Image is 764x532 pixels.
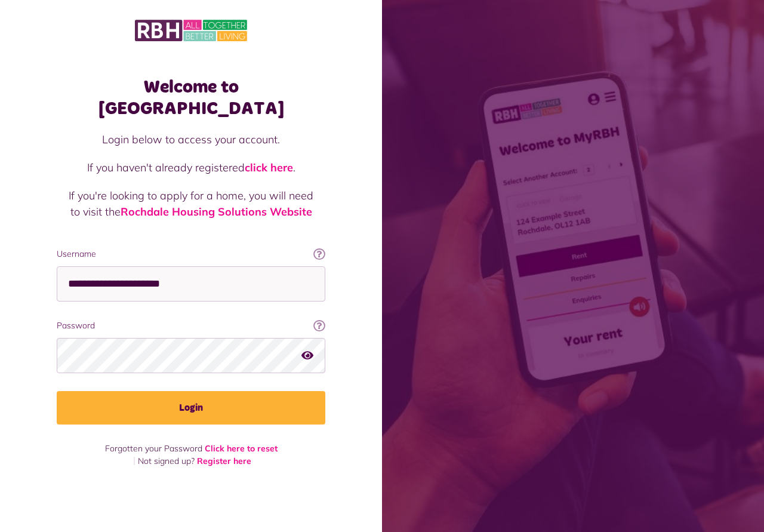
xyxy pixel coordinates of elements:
[135,18,247,43] img: MyRBH
[69,159,313,176] p: If you haven't already registered .
[57,319,325,332] label: Password
[69,187,313,220] p: If you're looking to apply for a home, you will need to visit the
[69,131,313,147] p: Login below to access your account.
[57,248,325,260] label: Username
[138,456,195,466] span: Not signed up?
[197,456,251,466] a: Register here
[105,443,202,454] span: Forgotten your Password
[121,205,312,219] a: Rochdale Housing Solutions Website
[57,391,325,425] button: Login
[205,443,278,454] a: Click here to reset
[57,76,325,119] h1: Welcome to [GEOGRAPHIC_DATA]
[245,161,293,174] a: click here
